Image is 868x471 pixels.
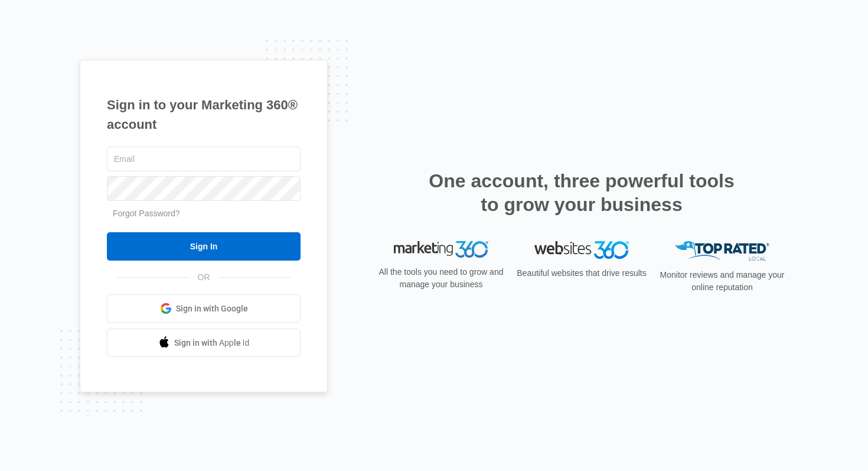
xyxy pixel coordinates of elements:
[113,209,180,218] a: Forgot Password?
[375,266,507,291] p: All the tools you need to grow and manage your business
[107,147,301,171] input: Email
[176,303,248,315] span: Sign in with Google
[515,267,648,280] p: Beautiful websites that drive results
[174,337,250,349] span: Sign in with Apple Id
[107,232,301,261] input: Sign In
[534,241,629,258] img: Websites 360
[107,329,301,357] a: Sign in with Apple Id
[425,169,738,216] h2: One account, three powerful tools to grow your business
[675,241,769,261] img: Top Rated Local
[656,269,788,294] p: Monitor reviews and manage your online reputation
[107,294,301,323] a: Sign in with Google
[394,241,488,258] img: Marketing 360
[190,271,218,284] span: OR
[107,95,301,134] h1: Sign in to your Marketing 360® account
